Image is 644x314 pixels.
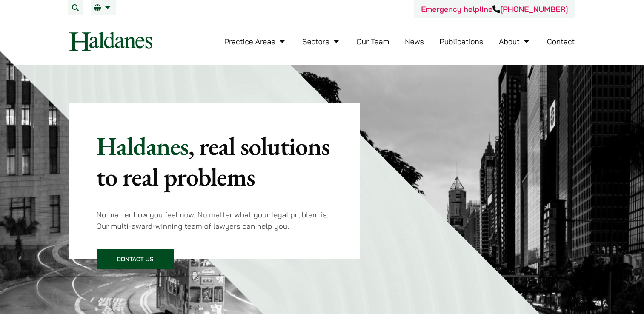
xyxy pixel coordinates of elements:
a: Publications [440,37,484,46]
a: Sectors [302,37,341,46]
mark: , real solutions to real problems [97,129,330,193]
a: Our Team [356,37,389,46]
a: Practice Areas [224,37,287,46]
a: Emergency helpline[PHONE_NUMBER] [421,4,568,14]
p: No matter how you feel now. No matter what your legal problem is. Our multi-award-winning team of... [97,209,333,232]
a: News [405,37,424,46]
a: EN [94,4,112,11]
a: Contact [547,37,575,46]
a: Contact Us [97,249,174,269]
img: Logo of Haldanes [69,32,152,51]
p: Haldanes [97,131,333,192]
a: About [499,37,531,46]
